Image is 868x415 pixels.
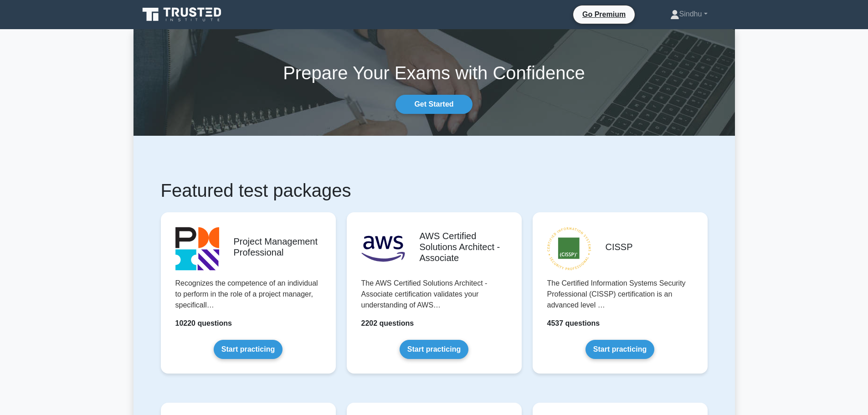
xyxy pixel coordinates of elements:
[214,340,282,359] a: Start practicing
[586,340,654,359] a: Start practicing
[161,179,708,201] h1: Featured test packages
[648,5,729,23] a: Sindhu
[395,95,472,114] a: Get Started
[400,340,468,359] a: Start practicing
[134,62,735,84] h1: Prepare Your Exams with Confidence
[577,9,631,20] a: Go Premium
